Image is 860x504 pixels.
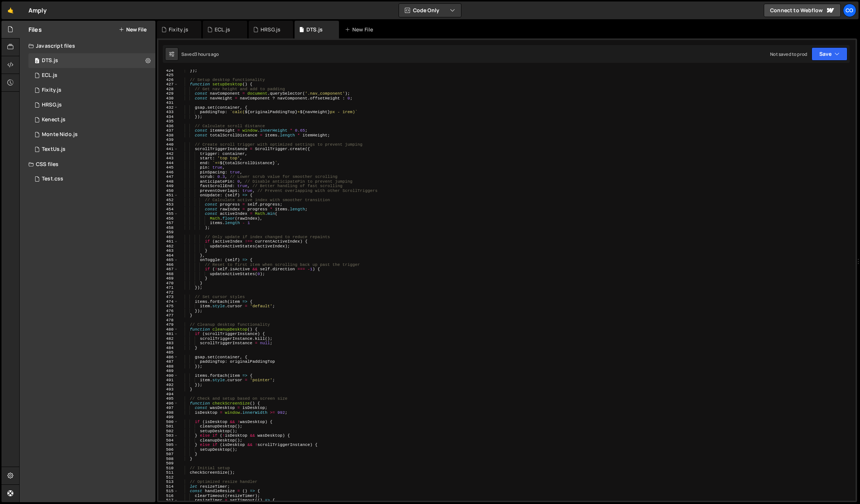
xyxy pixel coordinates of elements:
div: 456 [158,216,178,221]
div: 478 [158,318,178,323]
div: 472 [158,290,178,295]
div: 491 [158,378,178,383]
h2: Files [28,26,42,34]
div: 481 [158,332,178,336]
div: 474 [158,300,178,304]
div: 467 [158,267,178,272]
div: 514 [158,484,178,489]
div: 480 [158,327,178,332]
div: 430 [158,96,178,101]
div: 473 [158,295,178,300]
div: 503 [158,433,178,438]
a: Connect to Webflow [764,4,841,17]
div: ECL.js [42,72,57,79]
div: 479 [158,322,178,327]
div: ECL.js [215,26,230,33]
div: 443 [158,156,178,161]
div: 471 [158,285,178,290]
div: 468 [158,272,178,277]
div: 490 [158,373,178,378]
div: 6000/18561.js [28,83,155,98]
div: 509 [158,461,178,466]
div: 442 [158,152,178,156]
div: Fixity.js [42,87,61,94]
div: 506 [158,447,178,452]
div: 6000/25749.js [28,98,155,112]
div: 459 [158,230,178,235]
div: 469 [158,276,178,281]
div: 465 [158,258,178,263]
div: 440 [158,142,178,147]
div: Saved [181,51,219,57]
div: 470 [158,281,178,286]
div: 482 [158,336,178,341]
div: 425 [158,73,178,78]
a: 🤙 [1,1,20,19]
div: 436 [158,124,178,129]
div: 463 [158,248,178,253]
button: Save [812,47,847,61]
div: Kenect.js [42,116,65,123]
div: 447 [158,175,178,179]
div: 504 [158,438,178,443]
div: 433 [158,110,178,115]
div: 517 [158,498,178,503]
div: 493 [158,387,178,392]
div: Fixity.js [169,26,188,33]
div: 444 [158,161,178,166]
div: 492 [158,383,178,388]
div: 458 [158,226,178,230]
div: 494 [158,392,178,397]
div: 435 [158,119,178,124]
div: 475 [158,304,178,309]
div: 446 [158,170,178,175]
div: 502 [158,429,178,434]
div: 477 [158,313,178,318]
div: TextUs.js [42,146,65,153]
div: New File [345,26,376,33]
div: 495 [158,396,178,401]
div: CSS files [20,157,155,172]
div: 489 [158,369,178,373]
div: 510 [158,466,178,471]
div: 452 [158,198,178,203]
div: 508 [158,457,178,461]
div: 439 [158,138,178,142]
div: 432 [158,105,178,110]
div: 6000/23721.js [28,68,155,83]
button: New File [119,27,147,33]
a: Co [843,4,856,17]
div: 454 [158,207,178,212]
div: Not saved to prod [770,51,807,57]
div: 498 [158,410,178,415]
div: 501 [158,424,178,429]
div: Amply [28,6,47,15]
div: 487 [158,359,178,364]
div: 6000/15635.js [28,127,155,142]
div: 437 [158,128,178,133]
div: 505 [158,443,178,447]
div: 486 [158,355,178,360]
div: HRSG.js [261,26,280,33]
div: Javascript files [20,38,155,53]
div: 485 [158,350,178,355]
div: 441 [158,147,178,152]
div: HRSG.js [42,102,62,108]
div: 516 [158,494,178,498]
div: 451 [158,193,178,198]
div: DTS.js [42,57,58,64]
div: 462 [158,244,178,249]
div: 512 [158,475,178,480]
button: Code Only [399,4,461,17]
div: 445 [158,165,178,170]
div: 6000/29816.js [28,142,155,157]
div: 461 [158,239,178,244]
div: 460 [158,235,178,240]
div: 448 [158,179,178,184]
span: 0 [35,58,39,64]
div: 429 [158,91,178,96]
div: 6000/11255.js [28,112,155,127]
div: 488 [158,364,178,369]
div: 438 [158,133,178,138]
